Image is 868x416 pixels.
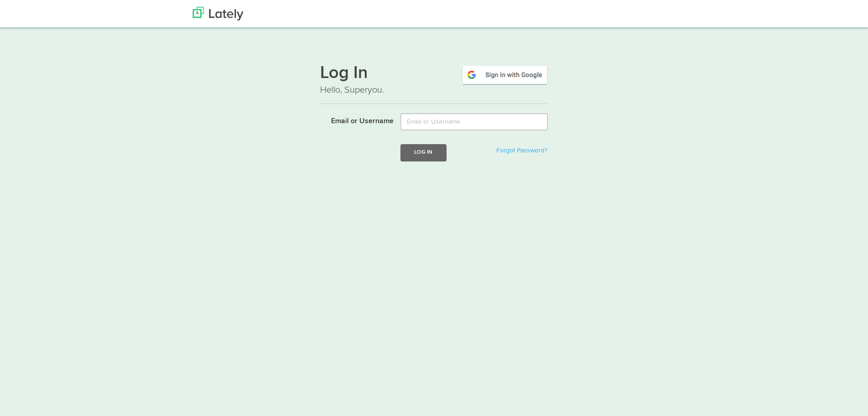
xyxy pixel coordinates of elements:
[193,7,243,21] img: Lately
[496,147,547,154] a: Forgot Password?
[461,64,548,85] img: google-signin.png
[320,64,548,83] h1: Log In
[400,144,446,161] button: Log In
[320,83,548,97] p: Hello, Superyou.
[313,113,394,127] label: Email or Username
[400,113,548,130] input: Email or Username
